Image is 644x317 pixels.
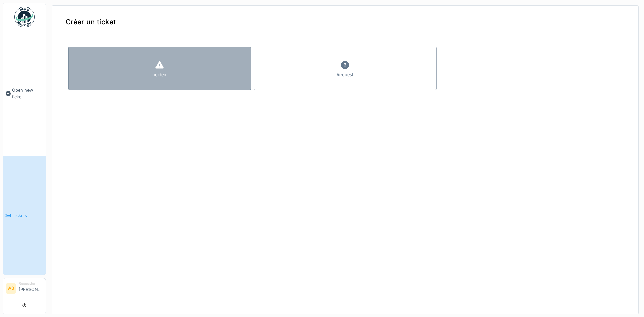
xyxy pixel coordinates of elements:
[337,71,353,78] div: Request
[19,281,43,296] li: [PERSON_NAME]
[12,87,43,100] span: Open new ticket
[3,31,46,156] a: Open new ticket
[3,156,46,275] a: Tickets
[13,212,43,219] span: Tickets
[151,71,168,78] div: Incident
[14,7,35,27] img: Badge_color-CXgf-gQk.svg
[19,281,43,286] div: Requester
[52,6,638,38] div: Créer un ticket
[6,281,43,297] a: AB Requester[PERSON_NAME]
[6,283,16,294] li: AB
